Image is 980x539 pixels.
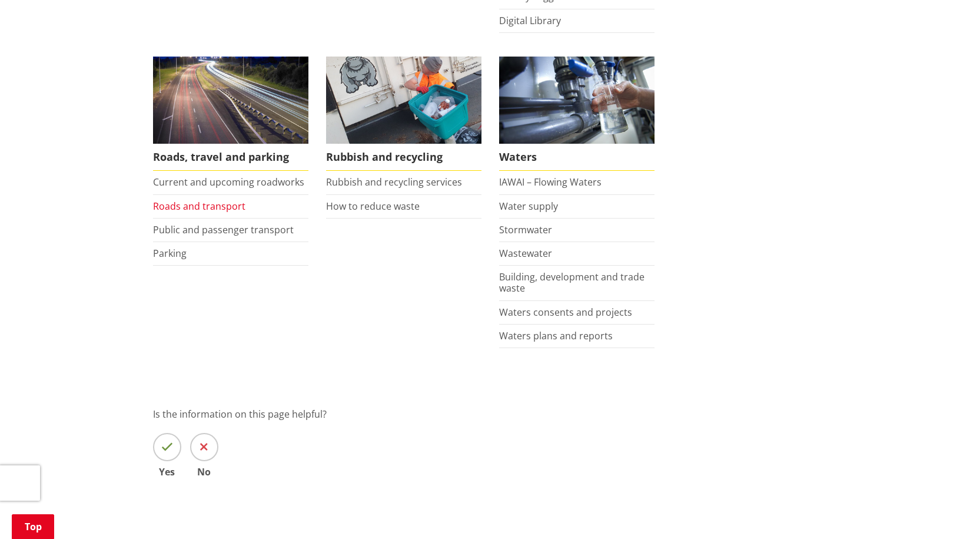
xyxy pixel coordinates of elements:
[153,57,308,144] img: Roads, travel and parking
[499,144,655,171] span: Waters
[326,57,481,171] a: Rubbish and recycling
[499,329,613,342] a: Waters plans and reports
[153,223,294,236] a: Public and passenger transport
[326,57,481,144] img: Rubbish and recycling
[499,306,632,319] a: Waters consents and projects
[499,200,558,213] a: Water supply
[153,57,308,171] a: Roads, travel and parking Roads, travel and parking
[326,176,462,189] a: Rubbish and recycling services
[153,144,308,171] span: Roads, travel and parking
[499,270,645,295] a: Building, development and trade waste
[153,200,245,213] a: Roads and transport
[499,14,561,27] a: Digital Library
[499,176,602,189] a: IAWAI – Flowing Waters
[326,200,420,213] a: How to reduce waste
[190,467,218,477] span: No
[499,223,552,236] a: Stormwater
[499,57,655,171] a: Waters
[926,490,968,532] iframe: Messenger Launcher
[499,57,655,144] img: Water treatment
[153,407,828,421] p: Is the information on this page helpful?
[153,247,187,260] a: Parking
[153,467,181,477] span: Yes
[153,176,304,189] a: Current and upcoming roadworks
[12,514,54,539] a: Top
[499,247,552,260] a: Wastewater
[326,144,481,171] span: Rubbish and recycling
